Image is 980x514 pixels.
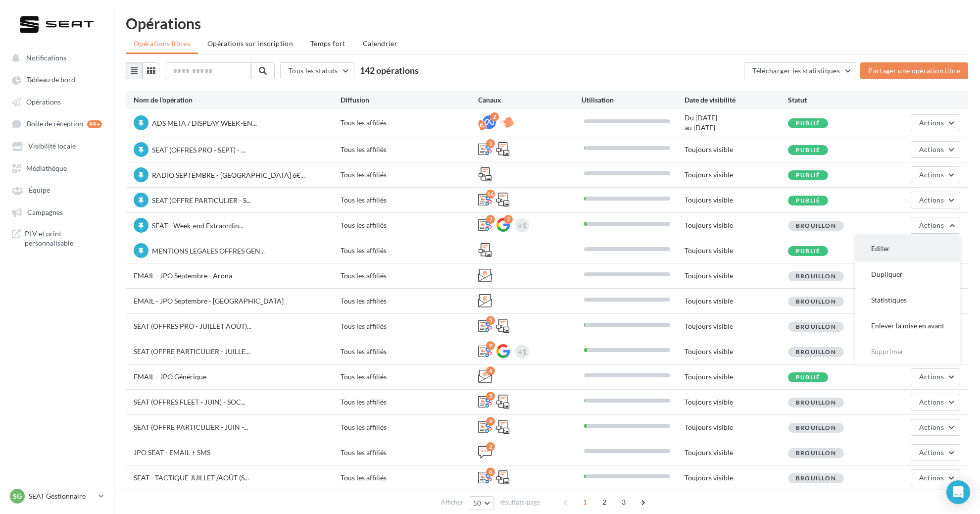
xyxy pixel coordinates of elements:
[685,422,788,432] div: Toujours visible
[685,473,788,483] div: Toujours visible
[490,112,499,121] div: 2
[27,76,75,84] span: Tableau de bord
[855,236,960,261] button: Editer
[26,164,67,172] span: Médiathèque
[469,496,494,510] button: 50
[6,181,108,199] a: Équipe
[911,192,960,208] button: Actions
[341,347,478,357] div: Tous les affiliés
[134,95,341,105] div: Nom de l'opération
[752,66,840,75] span: Télécharger les statistiques
[134,297,284,305] span: EMAIL - JPO Septembre - [GEOGRAPHIC_DATA]
[152,221,244,230] span: SEAT - Week-end Extraordin...
[796,348,836,356] span: Brouillon
[486,417,495,426] div: 9
[946,480,970,504] div: Open Intercom Messenger
[911,394,960,411] button: Actions
[29,186,50,195] span: Équipe
[685,296,788,306] div: Toujours visible
[919,398,944,406] span: Actions
[796,146,820,154] span: Publié
[685,448,788,458] div: Toujours visible
[518,345,527,359] div: +1
[685,372,788,382] div: Toujours visible
[6,93,108,110] a: Opérations
[207,39,293,48] span: Opérations sur inscription
[134,271,232,280] span: EMAIL - JPO Septembre - Arona
[473,499,482,507] span: 50
[28,142,76,151] span: Visibilité locale
[685,220,788,230] div: Toujours visible
[499,498,540,507] span: résultats/page
[126,16,968,31] div: Opérations
[685,113,788,133] div: Du [DATE] au [DATE]
[911,141,960,158] button: Actions
[6,137,108,154] a: Visibilité locale
[788,95,891,105] div: Statut
[486,316,495,325] div: 5
[596,494,612,510] span: 2
[360,65,419,76] span: 142 opérations
[341,296,478,306] div: Tous les affiliés
[6,114,108,133] a: Boîte de réception 99+
[6,203,108,221] a: Campagnes
[134,423,248,431] span: SEAT (OFFRE PARTICULIER - JUIN -...
[27,120,83,128] span: Boîte de réception
[911,419,960,436] button: Actions
[685,145,788,154] div: Toujours visible
[685,347,788,357] div: Toujours visible
[25,229,102,248] span: PLV et print personnalisable
[152,196,251,205] span: SEAT (OFFRE PARTICULIER - S...
[685,271,788,281] div: Toujours visible
[87,120,102,128] div: 99+
[486,467,495,476] div: 6
[6,49,104,66] button: Notifications
[796,197,820,204] span: Publié
[363,39,398,48] span: Calendrier
[486,392,495,401] div: 5
[341,145,478,154] div: Tous les affiliés
[796,449,836,457] span: Brouillon
[796,424,836,431] span: Brouillon
[341,448,478,458] div: Tous les affiliés
[504,215,513,224] div: 2
[478,95,582,105] div: Canaux
[685,397,788,407] div: Toujours visible
[919,423,944,431] span: Actions
[911,217,960,234] button: Actions
[341,372,478,382] div: Tous les affiliés
[919,372,944,381] span: Actions
[796,399,836,406] span: Brouillon
[685,321,788,331] div: Toujours visible
[919,170,944,179] span: Actions
[341,271,478,281] div: Tous les affiliés
[486,139,495,148] div: 5
[855,261,960,287] button: Dupliquer
[486,215,495,224] div: 2
[911,368,960,385] button: Actions
[341,397,478,407] div: Tous les affiliés
[26,53,66,62] span: Notifications
[919,448,944,457] span: Actions
[134,347,250,356] span: SEAT (OFFRE PARTICULIER - JUILLE...
[341,118,478,128] div: Tous les affiliés
[860,62,968,79] button: Partager une opération libre
[289,66,338,75] span: Tous les statuts
[796,298,836,305] span: Brouillon
[796,247,820,255] span: Publié
[616,494,632,510] span: 3
[27,208,63,216] span: Campagnes
[685,246,788,256] div: Toujours visible
[341,246,478,256] div: Tous les affiliés
[582,95,685,105] div: Utilisation
[341,473,478,483] div: Tous les affiliés
[796,272,836,280] span: Brouillon
[134,322,251,330] span: SEAT (OFFRES PRO - JUILLET AOÛT)...
[341,220,478,230] div: Tous les affiliés
[280,62,354,79] button: Tous les statuts
[919,473,944,482] span: Actions
[911,114,960,131] button: Actions
[919,118,944,127] span: Actions
[6,159,108,177] a: Médiathèque
[486,442,495,451] div: 2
